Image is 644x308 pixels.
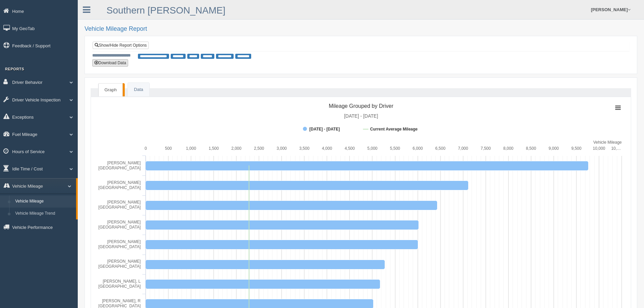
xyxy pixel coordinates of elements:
a: Southern [PERSON_NAME] [106,5,225,16]
text: 7,500 [481,146,491,151]
a: Graph [98,83,123,97]
tspan: [GEOGRAPHIC_DATA] [98,205,141,210]
text: 4,000 [322,146,332,151]
text: 5,000 [367,146,377,151]
text: 2,000 [231,146,241,151]
text: 6,000 [413,146,423,151]
text: 10,000 [593,146,605,151]
text: 3,500 [299,146,309,151]
a: Vehicle Mileage [12,195,76,208]
tspan: [PERSON_NAME] [107,259,141,264]
h2: Vehicle Mileage Report [85,26,637,32]
tspan: [GEOGRAPHIC_DATA] [98,284,141,289]
text: 500 [165,146,172,151]
tspan: Current Average Mileage [370,127,418,132]
text: 9,500 [571,146,581,151]
tspan: [DATE] - [DATE] [309,127,340,132]
tspan: [GEOGRAPHIC_DATA] [98,225,141,230]
tspan: Mileage Grouped by Driver [329,103,393,109]
text: 7,000 [458,146,468,151]
a: Vehicle Mileage Trend [12,208,76,220]
tspan: Vehicle Mileage [593,140,622,145]
text: 3,000 [277,146,287,151]
text: 4,500 [344,146,355,151]
text: 1,000 [186,146,196,151]
text: 8,500 [526,146,536,151]
text: 0 [145,146,147,151]
tspan: [PERSON_NAME] [107,180,141,185]
tspan: [PERSON_NAME], L [103,279,141,284]
text: 6,500 [435,146,446,151]
tspan: 10,… [611,146,621,151]
button: Download Data [92,59,128,67]
text: 2,500 [254,146,264,151]
tspan: [PERSON_NAME], R [102,299,141,303]
text: 1,500 [209,146,219,151]
a: Show/Hide Report Options [93,42,149,49]
text: 8,000 [503,146,514,151]
a: Data [128,83,149,97]
tspan: [PERSON_NAME] [107,161,141,165]
tspan: [PERSON_NAME] [107,239,141,244]
text: 9,000 [549,146,559,151]
text: 5,500 [390,146,400,151]
tspan: [PERSON_NAME] [107,200,141,205]
tspan: [GEOGRAPHIC_DATA] [98,244,141,249]
tspan: [GEOGRAPHIC_DATA] [98,166,141,170]
tspan: [GEOGRAPHIC_DATA] [98,264,141,269]
tspan: [PERSON_NAME] [107,220,141,224]
tspan: [DATE] - [DATE] [344,113,378,119]
tspan: [GEOGRAPHIC_DATA] [98,185,141,190]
